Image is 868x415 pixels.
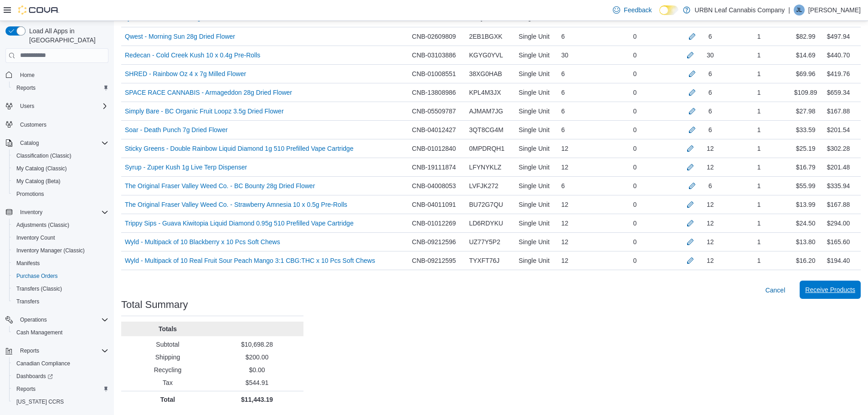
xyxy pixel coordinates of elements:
div: 1 [730,46,788,64]
div: 1 [730,251,788,270]
a: Cash Management [13,327,66,338]
a: Inventory Count [13,232,59,243]
span: CNB-19111874 [412,162,456,173]
button: Cash Management [9,326,112,339]
p: Shipping [125,353,211,362]
button: Purchase Orders [9,270,112,282]
span: CNB-09212596 [412,236,456,247]
div: 6 [558,65,601,83]
span: CNB-02609809 [412,31,456,42]
span: Purchase Orders [16,272,58,280]
button: Inventory [16,207,46,218]
div: $302.28 [827,143,850,154]
button: Classification (Classic) [9,149,112,162]
div: 0 [601,102,669,120]
button: Customers [2,118,112,131]
div: $497.94 [827,31,850,42]
span: UZ77Y5P2 [469,236,500,247]
a: Simply Bare - BC Organic Fruit Loopz 3.5g Dried Flower [125,106,284,117]
span: Adjustments (Classic) [16,221,69,229]
span: Promotions [16,190,44,198]
p: $0.00 [214,365,300,374]
span: CNB-09212595 [412,255,456,266]
span: 38XG0HAB [469,68,502,79]
div: 0 [601,46,669,64]
span: Home [20,72,35,79]
div: 12 [558,195,601,214]
span: 0MPDRQH1 [469,143,504,154]
div: 12 [558,233,601,251]
div: 0 [601,158,669,176]
span: Adjustments (Classic) [13,220,108,231]
a: Reports [13,82,39,93]
span: Classification (Classic) [16,152,72,159]
div: 0 [601,83,669,102]
div: 0 [601,139,669,158]
a: Transfers (Classic) [13,283,66,294]
div: $14.69 [788,46,823,64]
p: Subtotal [125,340,211,349]
button: Operations [2,313,112,326]
span: My Catalog (Classic) [16,165,67,172]
div: 0 [601,27,669,46]
span: Users [16,101,108,112]
a: Qwest - Morning Sun 28g Dried Flower [125,31,235,42]
div: 6 [558,83,601,102]
div: 1 [730,121,788,139]
span: TYXFT76J [469,255,499,266]
div: 12 [707,143,714,154]
div: $24.50 [788,214,823,232]
span: My Catalog (Classic) [13,163,108,174]
p: Total [125,395,211,404]
h3: Total Summary [121,299,188,310]
a: SHRED - Rainbow Oz 4 x 7g Milled Flower [125,68,246,79]
a: Sticky Greens - Double Rainbow Liquid Diamond 1g 510 Prefilled Vape Cartridge [125,143,354,154]
button: Users [16,101,38,112]
div: 12 [558,139,601,158]
div: 1 [730,214,788,232]
div: Single Unit [515,195,557,214]
div: $25.19 [788,139,823,158]
span: Operations [20,316,47,323]
div: $167.88 [827,199,850,210]
button: Reports [9,383,112,395]
div: $82.99 [788,27,823,46]
button: Catalog [16,138,42,149]
button: Receive Products [800,281,861,299]
span: Inventory Count [13,232,108,243]
div: Single Unit [515,46,557,64]
div: 0 [601,177,669,195]
span: Reports [13,82,108,93]
div: 12 [707,162,714,173]
span: Canadian Compliance [13,358,108,369]
span: LVFJK272 [469,180,498,191]
div: 6 [709,180,712,191]
div: 0 [601,214,669,232]
div: 1 [730,195,788,214]
span: Inventory Count [16,234,55,241]
p: [PERSON_NAME] [808,5,861,15]
div: $201.48 [827,162,850,173]
div: 0 [601,65,669,83]
span: CNB-04012427 [412,124,456,135]
button: Reports [16,345,43,356]
span: Cancel [765,286,786,295]
a: Feedback [609,1,655,19]
span: Washington CCRS [13,396,108,407]
span: Inventory Manager (Classic) [16,247,85,254]
div: 6 [709,106,712,117]
div: 12 [707,199,714,210]
span: Cash Management [13,327,108,338]
div: Single Unit [515,65,557,83]
a: Wyld - Multipack of 10 Blackberry x 10 Pcs Soft Chews [125,236,280,247]
button: [US_STATE] CCRS [9,395,112,408]
span: Load All Apps in [GEOGRAPHIC_DATA] [26,26,108,45]
button: Transfers (Classic) [9,282,112,295]
div: 0 [601,251,669,270]
div: $33.59 [788,121,823,139]
div: $27.98 [788,102,823,120]
button: Transfers [9,295,112,308]
span: LD6RDYKU [469,218,503,229]
a: Manifests [13,258,43,269]
div: 12 [558,158,601,176]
